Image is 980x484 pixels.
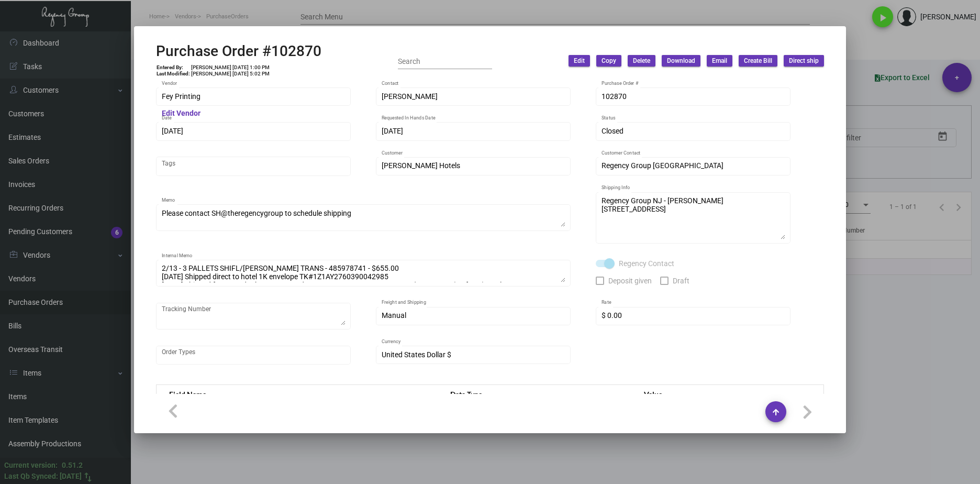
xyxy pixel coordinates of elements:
td: [PERSON_NAME] [DATE] 1:00 PM [191,64,270,71]
button: Email [707,55,732,67]
span: Draft [673,274,689,287]
span: Email [712,57,727,65]
td: Entered By: [156,64,191,71]
span: Delete [633,57,650,65]
button: Delete [628,55,655,67]
span: Copy [602,57,616,65]
span: Create Bill [744,57,772,65]
button: Create Bill [739,55,777,67]
th: Value [633,385,823,403]
button: Copy [596,55,621,67]
span: Regency Contact [619,257,674,270]
button: Direct ship [784,55,824,67]
div: Current version: [4,460,58,471]
div: 0.51.2 [62,460,83,471]
span: Closed [602,127,623,135]
span: Deposit given [608,274,652,287]
span: Edit [574,57,585,65]
th: Data Type [440,385,633,403]
span: Download [667,57,695,65]
span: Direct ship [789,57,819,65]
td: [PERSON_NAME] [DATE] 5:02 PM [191,71,270,77]
button: Download [662,55,700,67]
span: Manual [382,311,406,320]
th: Field Name [157,385,440,403]
button: Edit [569,55,590,67]
td: Last Modified: [156,71,191,77]
mat-hint: Edit Vendor [162,109,201,118]
h2: Purchase Order #102870 [156,42,321,60]
div: Last Qb Synced: [DATE] [4,471,82,482]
